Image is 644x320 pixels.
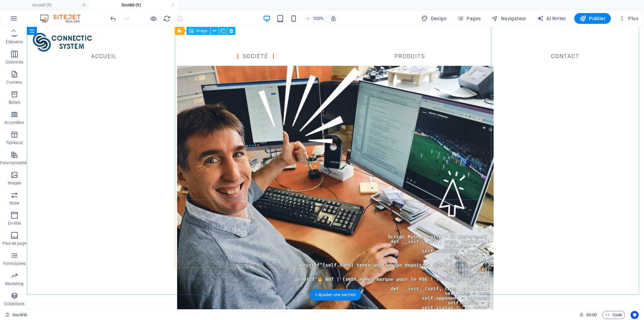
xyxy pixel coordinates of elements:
h4: Société (fr) [89,1,178,9]
button: Pages [454,13,483,24]
p: Colonnes [6,59,23,65]
p: En-tête [8,221,21,226]
span: Pages [457,15,481,22]
span: AI Writer [537,15,566,22]
i: Annuler : Modifier le lien (Ctrl+Z) [109,15,117,22]
button: Publier [574,13,611,24]
button: Design [419,13,449,24]
p: Pied de page [2,241,26,246]
button: AI Writer [534,13,569,24]
i: Actualiser la page [163,15,171,22]
button: 100% [303,14,327,22]
i: Lors du redimensionnement, ajuster automatiquement le niveau de zoom en fonction de l'appareil sé... [330,15,336,21]
span: 00 00 [586,311,597,319]
p: Collections [4,301,24,307]
span: Plus [619,15,638,22]
p: Boîtes [9,100,20,105]
h6: 100% [313,14,324,22]
button: Navigateur [489,13,529,24]
a: Cliquez pour annuler la sélection. Double-cliquez pour ouvrir Pages. [5,311,27,319]
span: Design [421,15,446,22]
span: Publier [580,15,605,22]
button: Code [602,311,625,319]
span: : [591,312,592,317]
div: + Ajouter une section [310,289,361,301]
p: Images [8,180,21,186]
button: undo [109,14,117,22]
p: Slider [9,200,20,206]
p: Formulaires [3,261,25,266]
p: Éléments [6,39,23,45]
button: Plus [616,13,641,24]
span: Navigateur [491,15,526,22]
span: Code [605,311,622,319]
p: Marketing [5,281,23,286]
button: reload [163,14,171,22]
span: Image [197,29,208,33]
p: Tableaux [6,140,23,145]
p: Contenu [6,80,22,85]
p: Accordéon [4,120,24,125]
button: Usercentrics [631,311,639,319]
img: Editor Logo [39,14,89,22]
